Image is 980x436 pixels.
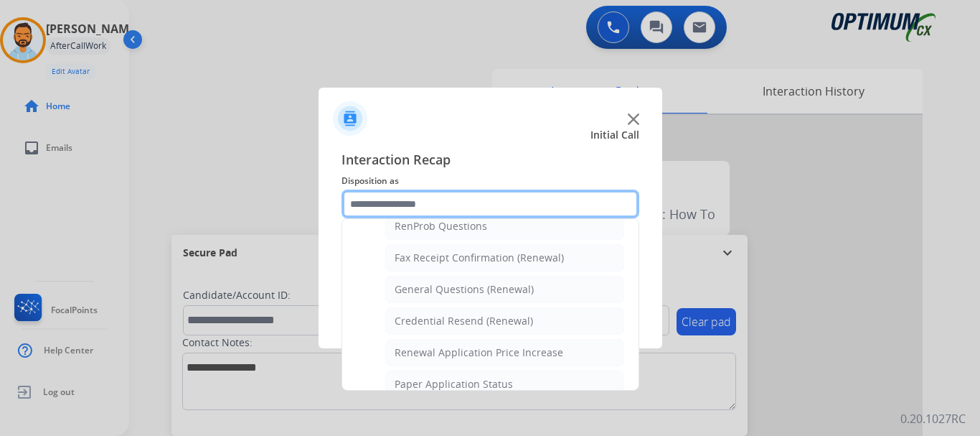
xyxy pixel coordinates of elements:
[590,128,639,142] span: Initial Call
[341,172,639,190] span: Disposition as
[395,377,513,391] div: Paper Application Status
[900,410,966,427] p: 0.20.1027RC
[395,282,534,297] div: General Questions (Renewal)
[395,219,487,233] div: RenProb Questions
[333,101,367,136] img: contactIcon
[341,149,639,172] span: Interaction Recap
[395,251,564,265] div: Fax Receipt Confirmation (Renewal)
[395,345,563,360] div: Renewal Application Price Increase
[395,314,533,328] div: Credential Resend (Renewal)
